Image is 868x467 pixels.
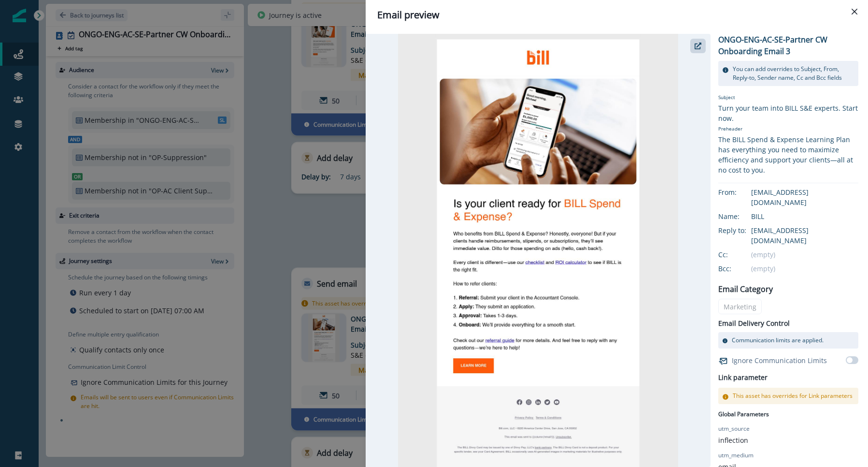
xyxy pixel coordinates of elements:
h2: Link parameter [718,372,768,384]
div: (empty) [751,249,858,260]
div: BILL [751,211,858,221]
div: Reply to: [718,225,767,235]
div: Name: [718,211,767,221]
div: The BILL Spend & Expense Learning Plan has everything you need to maximize efficiency and support... [718,134,858,175]
p: inflection [718,435,748,445]
div: Turn your team into BILL S&E experts. Start now. [718,103,858,123]
p: ONGO-ENG-AC-SE-Partner CW Onboarding Email 3 [718,34,858,57]
img: email asset unavailable [398,34,678,467]
p: utm_medium [718,451,754,460]
p: You can add overrides to Subject, From, Reply-to, Sender name, Cc and Bcc fields [733,65,854,82]
div: From: [718,187,767,197]
div: [EMAIL_ADDRESS][DOMAIN_NAME] [751,187,858,207]
p: utm_source [718,424,750,433]
button: Close [847,4,862,19]
div: Email preview [377,8,856,22]
div: [EMAIL_ADDRESS][DOMAIN_NAME] [751,225,858,246]
p: Subject [718,94,858,103]
p: This asset has overrides for Link parameters [733,392,853,400]
div: (empty) [751,263,858,274]
p: Global Parameters [718,408,769,419]
div: Bcc: [718,263,767,274]
p: Preheader [718,123,858,134]
div: Cc: [718,249,767,260]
